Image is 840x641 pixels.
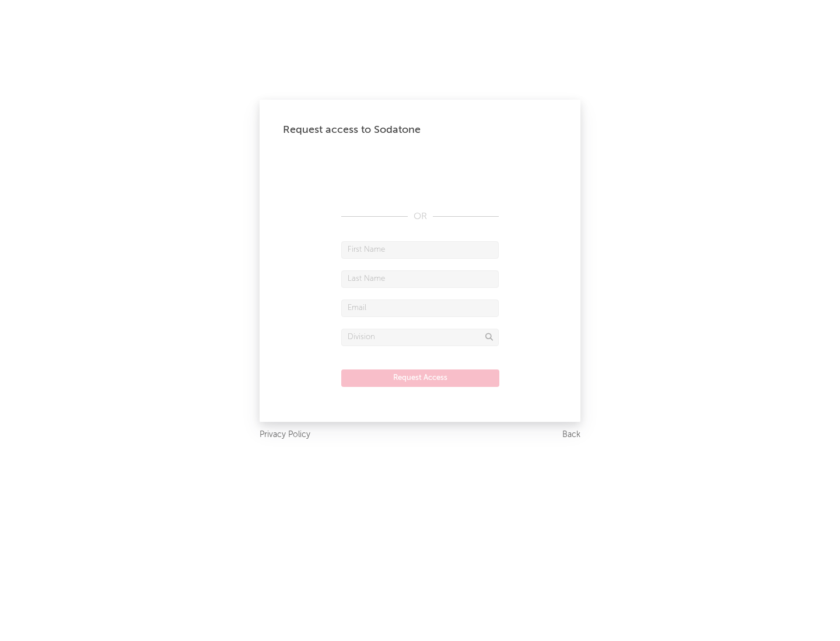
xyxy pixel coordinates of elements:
button: Request Access [341,369,499,387]
div: Request access to Sodatone [283,123,557,137]
a: Privacy Policy [260,428,310,442]
a: Back [562,428,580,442]
input: First Name [341,241,499,259]
input: Division [341,329,499,346]
div: OR [341,210,499,224]
input: Email [341,300,499,317]
input: Last Name [341,270,499,288]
